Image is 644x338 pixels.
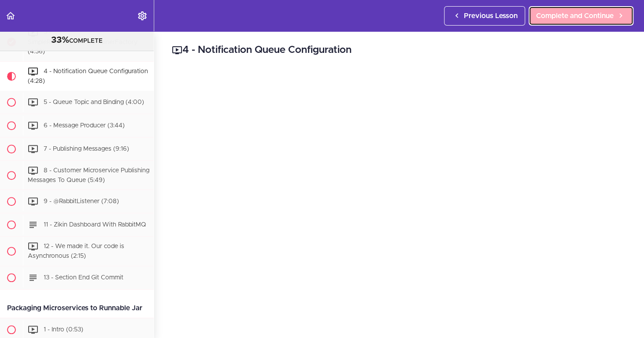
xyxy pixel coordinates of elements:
[464,11,518,21] span: Previous Lesson
[172,71,626,327] iframe: To enrich screen reader interactions, please activate Accessibility in Grammarly extension settings
[51,36,69,45] span: 33%
[44,145,129,152] span: 7 - Publishing Messages (9:16)
[28,243,124,260] span: 12 - We made it. Our code is Asynchronous (2:15)
[44,122,125,128] span: 6 - Message Producer (3:44)
[44,99,144,105] span: 5 - Queue Topic and Binding (4:00)
[44,274,123,280] span: 13 - Section End Git Commit
[44,222,146,228] span: 11 - Zikin Dashboard With RabbitMQ
[529,6,633,26] a: Complete and Continue
[444,6,525,26] a: Previous Lesson
[44,326,83,332] span: 1 - Intro (0:53)
[137,11,148,21] svg: Settings Menu
[11,35,143,46] div: COMPLETE
[5,11,16,21] svg: Back to course curriculum
[536,11,614,21] span: Complete and Continue
[172,43,626,58] h2: 4 - Notification Queue Configuration
[28,68,148,84] span: 4 - Notification Queue Configuration (4:28)
[44,198,119,204] span: 9 - @RabbitListener (7:08)
[28,167,149,183] span: 8 - Customer Microservice Publishing Messages To Queue (5:49)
